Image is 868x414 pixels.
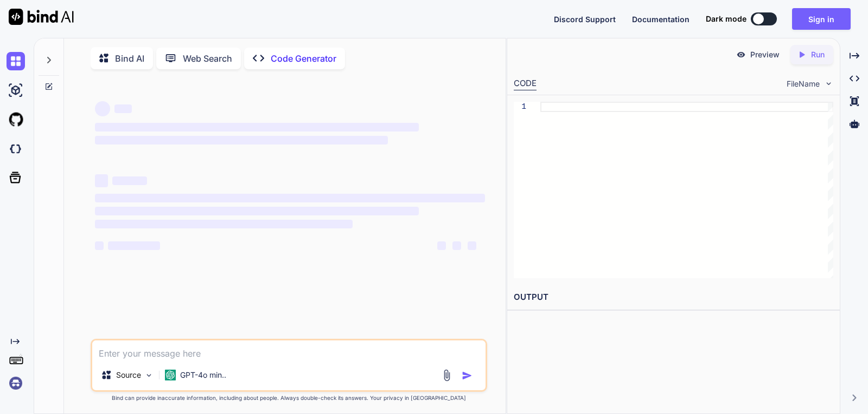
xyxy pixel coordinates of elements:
span: ‌ [452,241,461,250]
button: Discord Support [554,14,616,25]
span: Dark mode [706,14,746,24]
span: Discord Support [554,15,616,24]
img: Pick Models [144,371,154,380]
span: ‌ [108,241,160,250]
p: Code Generator [271,52,336,65]
img: attachment [441,369,453,382]
p: Source [116,370,141,380]
p: Bind AI [115,52,144,65]
button: Sign in [792,8,851,30]
p: GPT-4o min.. [180,370,226,380]
h2: OUTPUT [507,285,840,310]
img: signin [7,374,25,392]
span: ‌ [95,194,485,202]
span: FileName [787,78,820,89]
img: Bind AI [9,9,74,25]
p: Run [811,49,825,60]
p: Web Search [183,52,232,65]
span: Documentation [632,15,690,24]
span: ‌ [95,220,353,228]
img: chevron down [824,79,833,88]
span: ‌ [468,241,476,250]
span: ‌ [112,176,147,185]
img: icon [462,370,473,381]
span: ‌ [95,123,419,132]
img: ai-studio [7,81,25,100]
img: preview [736,50,746,60]
img: GPT-4o mini [165,370,176,380]
span: ‌ [95,207,419,215]
button: Documentation [632,14,690,25]
p: Preview [750,49,780,60]
div: 1 [514,102,526,112]
img: darkCloudIdeIcon [7,140,25,158]
span: ‌ [95,136,387,144]
span: ‌ [114,104,132,113]
div: CODE [514,77,537,90]
span: ‌ [95,174,108,187]
img: chat [7,52,25,70]
p: Bind can provide inaccurate information, including about people. Always double-check its answers.... [91,394,487,402]
img: githubLight [7,110,25,129]
span: ‌ [437,241,446,250]
span: ‌ [95,241,104,250]
span: ‌ [95,101,110,116]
